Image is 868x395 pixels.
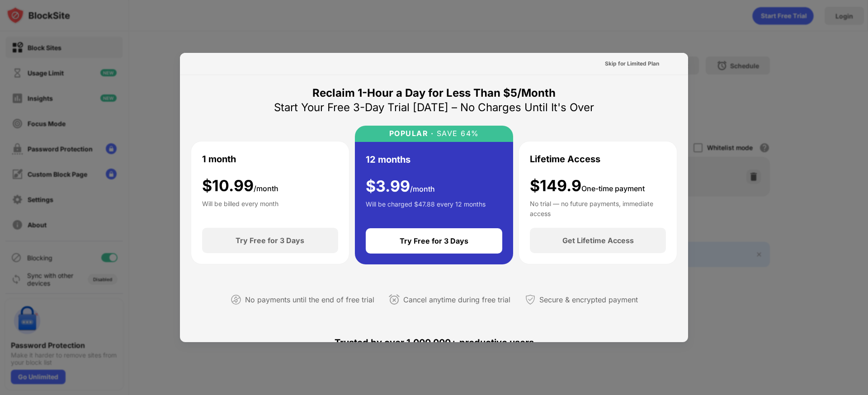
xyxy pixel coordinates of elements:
[400,236,468,245] div: Try Free for 3 Days
[562,236,634,245] div: Get Lifetime Access
[530,177,645,195] div: $149.9
[254,184,278,193] span: /month
[366,177,435,196] div: $ 3.99
[605,59,659,68] div: Skip for Limited Plan
[434,129,479,138] div: SAVE 64%
[236,236,304,245] div: Try Free for 3 Days
[403,293,510,306] div: Cancel anytime during free trial
[202,152,236,166] div: 1 month
[410,184,435,193] span: /month
[530,152,600,166] div: Lifetime Access
[202,177,278,195] div: $ 10.99
[389,294,400,305] img: cancel-anytime
[202,199,278,217] div: Will be billed every month
[191,321,677,364] div: Trusted by over 1,000,000+ productive users
[539,293,638,306] div: Secure & encrypted payment
[525,294,536,305] img: secured-payment
[389,129,434,138] div: POPULAR ·
[530,199,666,217] div: No trial — no future payments, immediate access
[366,199,486,217] div: Will be charged $47.88 every 12 months
[312,86,556,100] div: Reclaim 1-Hour a Day for Less Than $5/Month
[274,100,594,115] div: Start Your Free 3-Day Trial [DATE] – No Charges Until It's Over
[245,293,374,306] div: No payments until the end of free trial
[231,294,241,305] img: not-paying
[366,153,410,166] div: 12 months
[581,184,645,193] span: One-time payment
